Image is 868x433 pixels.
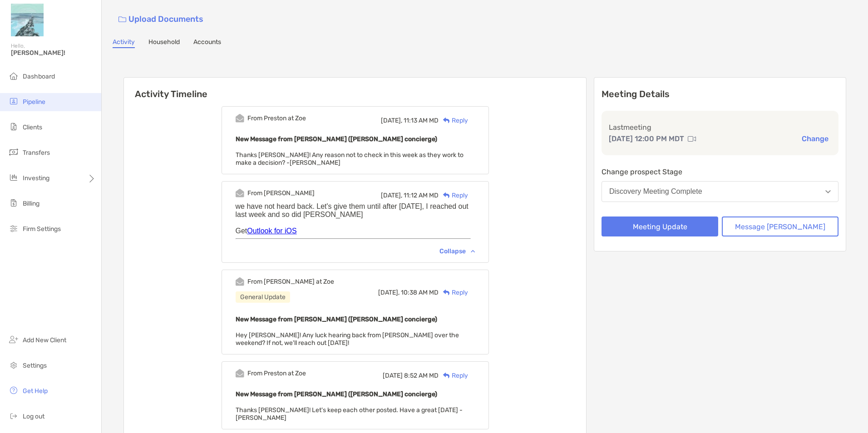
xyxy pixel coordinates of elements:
[8,197,19,208] img: billing icon
[602,216,718,236] button: Meeting Update
[602,181,838,202] button: Discovery Meeting Complete
[236,277,244,286] img: Event icon
[23,123,42,131] span: Clients
[236,151,464,167] span: Thanks [PERSON_NAME]! Any reason not to check in this week as they work to make a decision? -[PER...
[247,227,296,235] a: Outlook for iOS
[236,315,437,323] b: New Message from [PERSON_NAME] ([PERSON_NAME] concierge)
[8,121,19,132] img: clients icon
[113,38,135,48] a: Activity
[236,135,437,143] b: New Message from [PERSON_NAME] ([PERSON_NAME] concierge)
[404,117,439,124] span: 11:13 AM MD
[381,192,402,199] span: [DATE],
[609,187,702,196] div: Discovery Meeting Complete
[236,227,475,235] div: Get
[236,369,244,378] img: Event icon
[439,116,468,125] div: Reply
[602,166,838,177] p: Change prospect Stage
[23,200,39,207] span: Billing
[8,334,19,345] img: add_new_client icon
[378,289,399,296] span: [DATE],
[148,38,180,48] a: Household
[23,387,48,395] span: Get Help
[11,4,44,36] img: Zoe Logo
[404,372,439,379] span: 8:52 AM MD
[23,98,45,106] span: Pipeline
[8,385,19,396] img: get-help icon
[113,10,209,29] a: Upload Documents
[443,373,450,379] img: Reply icon
[799,134,831,143] button: Change
[439,191,468,200] div: Reply
[236,114,244,123] img: Event icon
[193,38,221,48] a: Accounts
[11,49,96,57] span: [PERSON_NAME]!
[609,122,831,133] p: Last meeting
[439,288,468,297] div: Reply
[236,390,437,398] b: New Message from [PERSON_NAME] ([PERSON_NAME] concierge)
[401,289,439,296] span: 10:38 AM MD
[23,149,50,157] span: Transfers
[439,371,468,380] div: Reply
[8,70,19,81] img: dashboard icon
[722,216,838,236] button: Message [PERSON_NAME]
[247,114,306,122] div: From Preston at Zoe
[8,147,19,157] img: transfers icon
[404,192,439,199] span: 11:12 AM MD
[236,291,290,303] div: General Update
[381,117,402,124] span: [DATE],
[443,192,450,198] img: Reply icon
[8,359,19,370] img: settings icon
[383,372,403,379] span: [DATE]
[825,190,831,193] img: Open dropdown arrow
[602,89,838,100] p: Meeting Details
[688,135,696,143] img: communication type
[23,174,49,182] span: Investing
[443,118,450,123] img: Reply icon
[236,331,459,347] span: Hey [PERSON_NAME]! Any luck hearing back from [PERSON_NAME] over the weekend? If not, we'll reach...
[23,413,44,420] span: Log out
[23,225,61,233] span: Firm Settings
[247,278,334,285] div: From [PERSON_NAME] at Zoe
[236,202,475,219] div: we have not heard back. Let's give them until after [DATE], I reached out last week and so did [P...
[471,250,475,252] img: Chevron icon
[124,78,586,99] h6: Activity Timeline
[609,133,684,144] p: [DATE] 12:00 PM MDT
[23,362,47,369] span: Settings
[247,189,315,197] div: From [PERSON_NAME]
[8,410,19,421] img: logout icon
[439,247,475,255] div: Collapse
[247,369,306,377] div: From Preston at Zoe
[8,223,19,234] img: firm-settings icon
[23,73,55,80] span: Dashboard
[236,189,244,197] img: Event icon
[23,336,66,344] span: Add New Client
[8,96,19,107] img: pipeline icon
[236,406,463,422] span: Thanks [PERSON_NAME]! Let's keep each other posted. Have a great [DATE] -[PERSON_NAME]
[118,16,126,23] img: button icon
[8,172,19,183] img: investing icon
[443,290,450,295] img: Reply icon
